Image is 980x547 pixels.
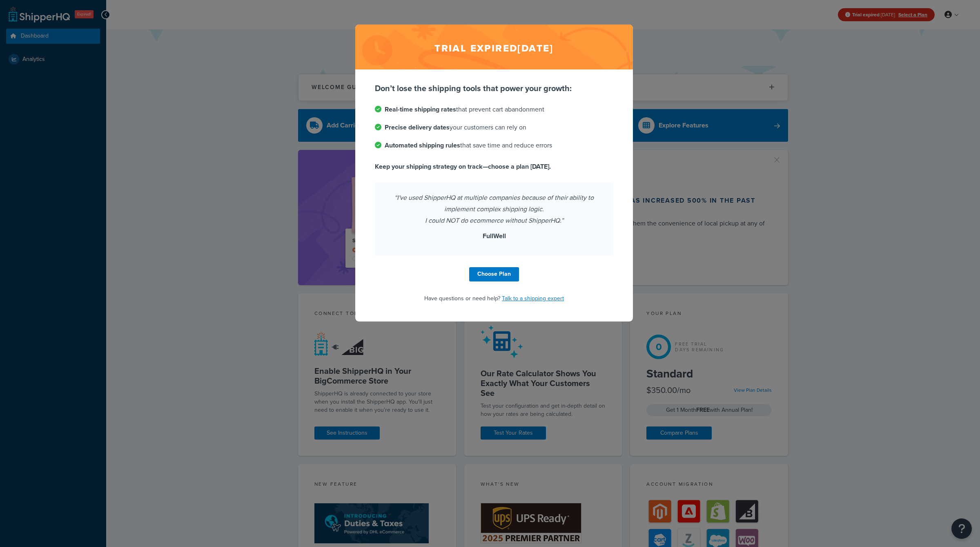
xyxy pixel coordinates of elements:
[469,267,519,281] a: Choose Plan
[375,161,613,172] p: Keep your shipping strategy on track—choose a plan [DATE].
[375,104,613,115] li: that prevent cart abandonment
[375,140,613,151] li: that save time and reduce errors
[502,294,564,303] a: Talk to a shipping expert
[375,122,613,133] li: your customers can rely on
[385,141,460,150] strong: Automated shipping rules
[375,83,613,94] p: Don’t lose the shipping tools that power your growth:
[355,25,633,69] h2: Trial expired [DATE]
[385,123,450,132] strong: Precise delivery dates
[385,230,604,242] p: FullWell
[385,192,604,226] p: “I've used ShipperHQ at multiple companies because of their ability to implement complex shipping...
[385,105,456,114] strong: Real-time shipping rates
[375,293,613,304] p: Have questions or need help?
